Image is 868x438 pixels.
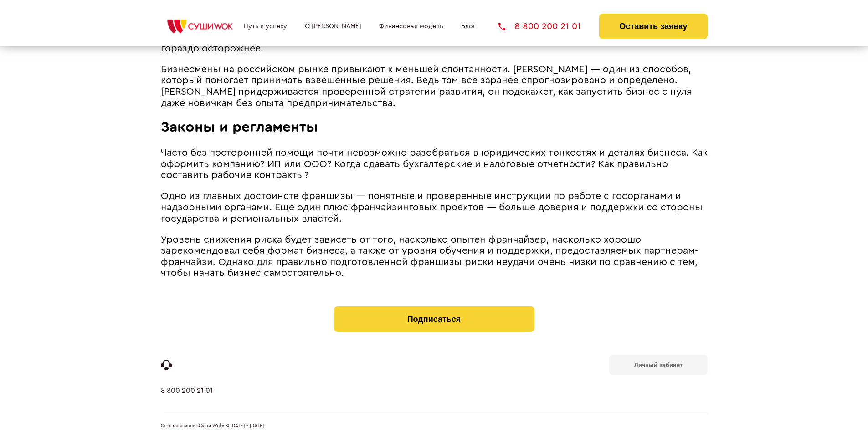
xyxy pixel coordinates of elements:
button: Подписаться [334,306,534,332]
a: 8 800 200 21 01 [161,387,213,414]
span: 8 800 200 21 01 [514,22,581,31]
a: 8 800 200 21 01 [498,22,581,31]
a: Путь к успеху [244,23,287,30]
a: Финансовая модель [379,23,443,30]
span: Законы и регламенты [161,120,318,134]
a: Блог [461,23,476,30]
a: О [PERSON_NAME] [305,23,361,30]
span: Бизнесмены на российском рынке привыкают к меньшей спонтанности. [PERSON_NAME] ― один из способов... [161,65,692,108]
b: Личный кабинет [634,362,683,368]
span: Современные бизнесмены стали осознаннее. Если раньше предприниматели бросались в омут с головой, ... [161,21,697,53]
span: Сеть магазинов «Суши Wok» © [DATE] - [DATE] [161,423,264,429]
button: Оставить заявку [599,14,707,39]
span: Уровень снижения риска будет зависеть от того, насколько опытен франчайзер, насколько хорошо заре... [161,235,698,278]
span: Часто без посторонней помощи почти невозможно разобраться в юридических тонкостях и деталях бизне... [161,148,708,180]
a: Личный кабинет [609,355,708,375]
span: Одно из главных достоинств франшизы ― понятные и проверенные инструкции по работе с госорганами и... [161,191,703,223]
